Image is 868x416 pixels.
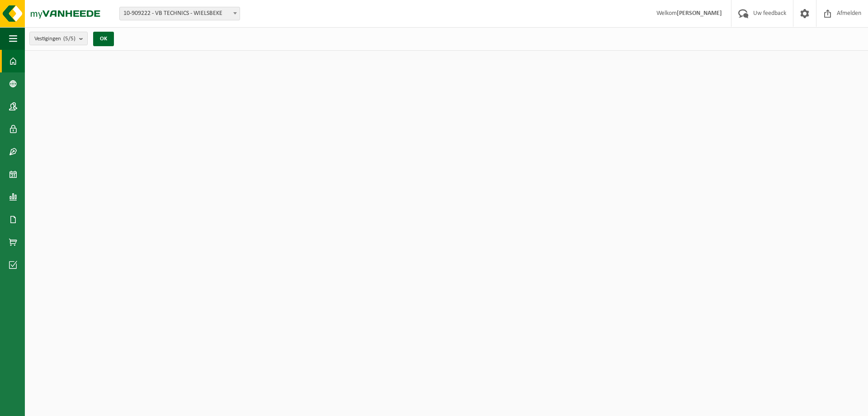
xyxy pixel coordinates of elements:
span: 10-909222 - VB TECHNICS - WIELSBEKE [119,7,240,20]
strong: [PERSON_NAME] [677,10,722,17]
span: 10-909222 - VB TECHNICS - WIELSBEKE [120,7,240,20]
count: (5/5) [63,36,75,42]
button: OK [93,32,114,46]
span: Vestigingen [34,32,75,46]
button: Vestigingen(5/5) [29,32,88,45]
